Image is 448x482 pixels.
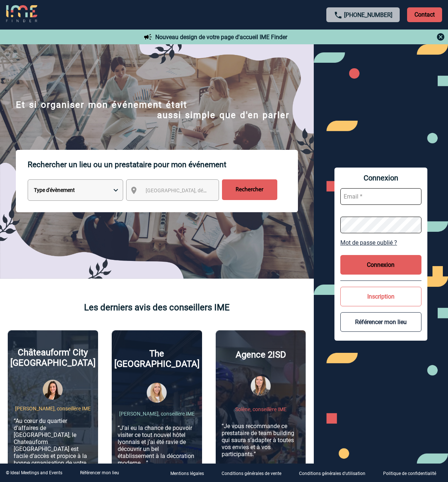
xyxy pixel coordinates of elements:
[216,469,293,476] a: Conditions générales de vente
[340,255,421,275] button: Connexion
[344,11,392,18] a: [PHONE_NUMBER]
[114,348,199,369] p: The [GEOGRAPHIC_DATA]
[80,470,119,475] a: Référencer mon lieu
[407,7,442,22] p: Contact
[377,469,448,476] a: Politique de confidentialité
[236,350,286,360] p: Agence 2ISD
[170,471,204,476] p: Mentions légales
[299,471,365,476] p: Conditions générales d'utilisation
[10,347,95,368] p: Châteauform' City [GEOGRAPHIC_DATA]
[146,187,248,193] span: [GEOGRAPHIC_DATA], département, région...
[293,469,377,476] a: Conditions générales d'utilisation
[222,179,277,200] input: Rechercher
[383,471,436,476] p: Politique de confidentialité
[340,173,421,182] span: Connexion
[15,406,91,412] p: [PERSON_NAME], conseillère IME
[340,188,421,205] input: Email *
[6,470,62,475] div: © Ideal Meetings and Events
[340,239,421,246] a: Mot de passe oublié ?
[235,406,286,412] p: Solène, conseillère IME
[118,424,196,466] p: “J’ai eu la chance de pouvoir visiter ce tout nouvel hôtel lyonnais et j’ai été ravie de découvri...
[340,312,421,332] button: Référencer mon lieu
[164,469,216,476] a: Mentions légales
[340,287,421,306] button: Inscription
[119,411,195,417] p: [PERSON_NAME], conseillère IME
[222,423,300,458] p: “Je vous recommande ce prestataire de team building qui saura s’adapter à toutes vos envies et à ...
[14,417,92,474] p: “Au cœur du quartier d’affaires de [GEOGRAPHIC_DATA], le Chateauform [GEOGRAPHIC_DATA] est facile...
[222,471,281,476] p: Conditions générales de vente
[334,11,343,20] img: call-24-px.png
[28,150,298,179] p: Rechercher un lieu ou un prestataire pour mon événement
